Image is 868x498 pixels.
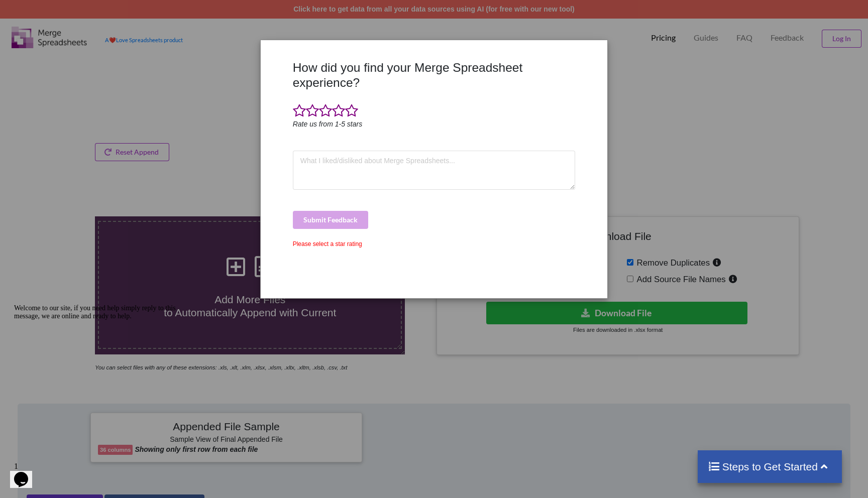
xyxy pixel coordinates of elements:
[10,300,191,453] iframe: chat widget
[4,4,166,20] span: Welcome to our site, if you need help simply reply to this message, we are online and ready to help.
[10,458,42,488] iframe: chat widget
[293,239,576,248] div: Please select a star rating
[4,4,185,20] div: Welcome to our site, if you need help simply reply to this message, we are online and ready to help.
[293,120,363,128] i: Rate us from 1-5 stars
[293,60,576,90] h3: How did you find your Merge Spreadsheet experience?
[708,460,832,473] h4: Steps to Get Started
